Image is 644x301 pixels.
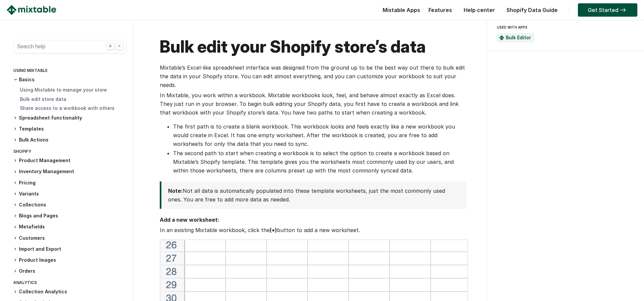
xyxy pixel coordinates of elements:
[13,257,126,264] h3: Product Images
[499,35,504,40] img: Mixtable Spreadsheet Bulk Editor App
[160,63,467,89] p: Mixtable’s Excel-like spreadsheet interface was designed from the ground up to be the best way ou...
[13,212,126,219] h3: Blogs and Pages
[13,76,126,83] h3: Basics
[379,5,420,18] div: Mixtable Apps
[13,126,126,133] h3: Templates
[506,35,531,40] a: Bulk Editor
[20,87,107,93] a: Using Mixtable to manage your store
[497,23,631,31] div: USED WITH APPS
[503,7,561,13] a: Shopify Data Guide
[160,91,467,117] p: In Mixtable, you work within a workbook. Mixtable workbooks look, feel, and behave almost exactly...
[168,187,183,194] strong: Note:
[13,235,126,242] h3: Customers
[173,149,467,175] li: The second path to start when creating a workbook is to select the option to create a workbook ba...
[160,37,467,57] h1: Bulk edit your Shopify store’s data
[618,8,627,12] img: arrow-right.svg
[13,148,126,157] div: Shopify
[20,96,66,102] a: Bulk edit store data
[13,157,126,164] h3: Product Management
[13,40,126,53] button: Search help ⌘ K
[7,5,56,15] img: Mixtable logo
[160,226,467,234] p: In an existing Mixtable workbook, click the button to add a new worksheet.
[107,43,114,50] div: ⌘
[13,115,126,122] h3: Spreadsheet functionality
[13,279,126,288] div: Analytics
[13,246,126,253] h3: Import and Export
[13,268,126,275] h3: Orders
[13,223,126,230] h3: Metafields
[168,186,457,204] p: Not all data is automatically populated into these template worksheets, just the most commonly us...
[13,288,126,295] h3: Collection Analytics
[160,216,219,223] strong: Add а new worksheet:
[13,179,126,186] h3: Pricing
[578,3,637,17] a: Get Started
[13,67,126,76] div: Using Mixtable
[425,7,455,13] a: Features
[460,7,498,13] a: Help center
[13,168,126,175] h3: Inventory Management
[13,190,126,197] h3: Variants
[13,137,126,144] h3: Bulk Actions
[173,122,467,148] li: The first path is to create a blank workbook. This workbook looks and feels exactly like a new wo...
[20,105,115,111] a: Share access to a workbook with others
[116,43,123,50] div: K
[13,201,126,208] h3: Collections
[270,227,277,233] strong: (+)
